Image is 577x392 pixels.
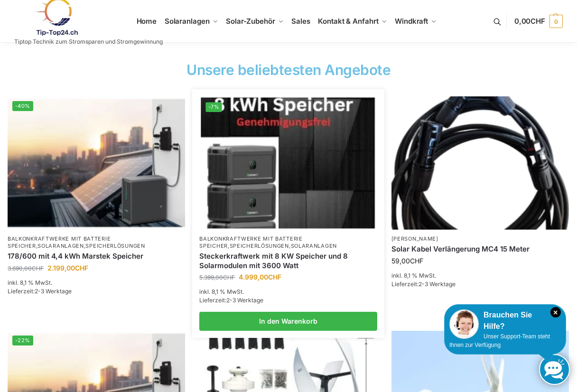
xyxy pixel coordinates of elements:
p: Tiptop Technik zum Stromsparen und Stromgewinnung [14,39,163,45]
a: Speicherlösungen [230,243,289,249]
img: Home 5 [8,96,185,230]
bdi: 4.999,00 [239,273,281,281]
div: Brauchen Sie Hilfe? [449,309,561,332]
a: Balkonkraftwerke mit Batterie Speicher [199,235,302,249]
bdi: 59,00 [391,257,423,265]
a: Solar-Verlängerungskabel [391,96,569,230]
span: CHF [410,257,423,265]
a: Solaranlagen [37,243,84,249]
i: Schließen [550,307,561,317]
span: Lieferzeit: [8,288,72,295]
a: [PERSON_NAME] [391,235,438,242]
span: CHF [75,264,88,272]
span: 0,00 [514,17,545,26]
span: Lieferzeit: [199,297,263,304]
a: Balkonkraftwerke mit Batterie Speicher [8,235,111,249]
span: CHF [530,17,545,26]
span: Solar-Zubehör [226,17,275,26]
a: Steckerkraftwerk mit 8 KW Speicher und 8 Solarmodulen mit 3600 Watt [199,252,377,270]
span: CHF [32,265,44,272]
p: , , [199,235,377,250]
a: In den Warenkorb legen: „Steckerkraftwerk mit 8 KW Speicher und 8 Solarmodulen mit 3600 Watt“ [199,312,377,331]
p: inkl. 8,1 % MwSt. [199,288,377,296]
span: 2-3 Werktage [419,280,456,288]
span: Kontakt & Anfahrt [318,17,378,26]
span: Lieferzeit: [391,280,456,288]
a: 0,00CHF 0 [514,7,563,36]
span: 0 [549,15,563,28]
img: Home 6 [201,97,376,228]
a: Solaranlagen [291,243,337,249]
a: -7%Steckerkraftwerk mit 8 KW Speicher und 8 Solarmodulen mit 3600 Watt [201,97,376,228]
span: Unser Support-Team steht Ihnen zur Verfügung [449,333,550,348]
span: 2-3 Werktage [35,288,72,295]
span: Solaranlagen [165,17,210,26]
img: Home 7 [391,96,569,230]
bdi: 3.690,00 [8,265,44,272]
h2: Unsere beliebtesten Angebote [5,63,572,77]
img: Customer service [449,309,479,339]
a: Speicherlösungen [85,243,145,249]
a: -40%Balkonkraftwerk mit Marstek Speicher [8,96,185,230]
p: inkl. 8,1 % MwSt. [8,279,185,287]
span: Sales [291,17,310,26]
span: Windkraft [395,17,428,26]
p: inkl. 8,1 % MwSt. [391,271,569,280]
span: 2-3 Werktage [226,297,263,304]
bdi: 2.199,00 [47,264,88,272]
span: CHF [223,274,235,281]
p: , , [8,235,185,250]
span: CHF [268,273,281,281]
a: 178/600 mit 4,4 kWh Marstek Speicher [8,252,185,261]
bdi: 5.399,00 [199,274,235,281]
a: Solar Kabel Verlängerung MC4 15 Meter [391,244,569,254]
